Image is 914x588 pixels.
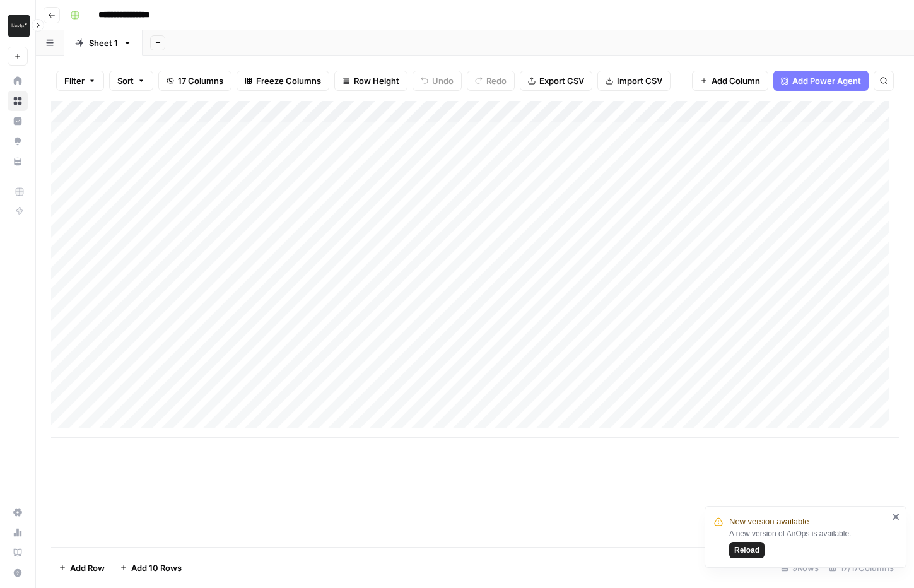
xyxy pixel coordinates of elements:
button: 17 Columns [158,71,231,91]
button: Filter [56,71,104,91]
div: 17/17 Columns [824,558,899,578]
span: Add Column [712,74,760,87]
a: Insights [8,111,28,131]
span: Undo [432,74,454,87]
button: Add 10 Rows [112,558,189,578]
button: Sort [109,71,153,91]
a: Usage [8,522,28,543]
button: Workspace: Klaviyo [8,10,28,42]
button: Row Height [334,71,407,91]
button: Add Row [51,558,112,578]
span: Sort [117,74,134,87]
button: Freeze Columns [237,71,329,91]
div: 9 Rows [776,558,824,578]
div: A new version of AirOps is available. [729,528,888,558]
button: Add Power Agent [773,71,869,91]
span: New version available [729,515,809,528]
a: Home [8,71,28,91]
a: Browse [8,91,28,111]
span: Freeze Columns [256,74,321,87]
span: Add Power Agent [792,74,861,87]
button: Help + Support [8,563,28,583]
span: 17 Columns [178,74,223,87]
a: Sheet 1 [64,30,143,56]
button: Reload [729,542,765,558]
button: Add Column [692,71,768,91]
button: Redo [467,71,515,91]
button: close [892,512,901,522]
a: Learning Hub [8,543,28,563]
button: Undo [413,71,462,91]
button: Export CSV [520,71,592,91]
span: Filter [64,74,85,87]
span: Redo [486,74,507,87]
span: Row Height [354,74,399,87]
img: Klaviyo Logo [8,15,30,37]
a: Settings [8,502,28,522]
div: Sheet 1 [89,37,118,49]
a: Opportunities [8,131,28,151]
span: Import CSV [617,74,662,87]
span: Export CSV [539,74,584,87]
a: Your Data [8,151,28,172]
span: Add 10 Rows [131,562,182,574]
span: Add Row [70,562,105,574]
button: Import CSV [597,71,671,91]
span: Reload [734,544,759,556]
